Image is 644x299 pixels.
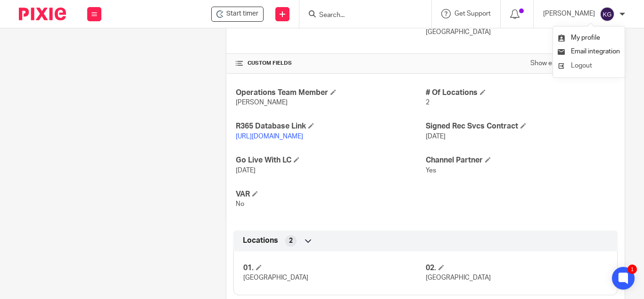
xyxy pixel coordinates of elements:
span: No [236,201,244,207]
span: [PERSON_NAME] [236,99,288,106]
h4: 02. [426,263,608,273]
h4: 01. [243,263,425,273]
span: Yes [426,167,436,174]
h4: CUSTOM FIELDS [236,60,425,67]
span: [DATE] [236,167,256,174]
span: [DATE] [426,133,446,140]
h4: Channel Partner [426,155,615,165]
span: Email integration [571,48,620,55]
span: My profile [571,34,600,41]
h4: R365 Database Link [236,121,425,131]
p: [PERSON_NAME] [543,9,595,18]
span: 2 [426,99,429,106]
span: 2 [289,236,293,246]
img: svg%3E [600,7,615,22]
div: Sam Jones BBQ [211,7,264,22]
span: [GEOGRAPHIC_DATA] [426,274,491,281]
label: Show empty fields [530,59,585,68]
a: [URL][DOMAIN_NAME] [236,133,303,140]
span: Start timer [226,9,258,19]
h4: # Of Locations [426,88,615,98]
span: Get Support [454,10,491,17]
a: My profile [558,34,600,41]
div: 1 [627,265,637,274]
h4: Operations Team Member [236,88,425,98]
a: Email integration [558,48,620,55]
input: Search [318,11,403,20]
img: Pixie [19,8,66,20]
p: [GEOGRAPHIC_DATA] [426,27,615,37]
span: Logout [571,62,592,69]
a: Logout [558,59,620,73]
span: Locations [243,236,278,246]
span: [GEOGRAPHIC_DATA] [243,274,308,281]
h4: VAR [236,189,425,199]
h4: Go Live With LC [236,155,425,165]
h4: Signed Rec Svcs Contract [426,121,615,131]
